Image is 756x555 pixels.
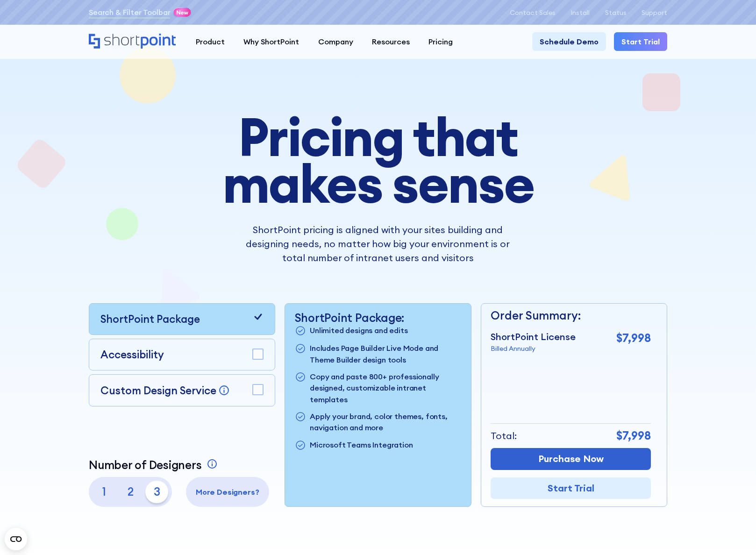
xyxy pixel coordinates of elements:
[571,9,590,16] a: Install
[616,427,651,444] p: $7,998
[616,330,651,347] p: $7,998
[310,411,461,434] p: Apply your brand, color themes, fonts, navigation and more
[318,36,353,47] div: Company
[605,9,627,16] a: Status
[310,439,413,451] p: Microsoft Teams Integration
[532,32,606,51] a: Schedule Demo
[5,528,27,550] button: Open CMP widget
[372,36,410,47] div: Resources
[196,36,225,47] div: Product
[491,477,651,499] a: Start Trial
[234,32,308,51] a: Why ShortPoint
[145,481,168,504] p: 3
[310,325,408,337] p: Unlimited designs and edits
[119,481,142,504] p: 2
[89,458,201,472] p: Number of Designers
[419,32,462,51] a: Pricing
[310,342,461,365] p: Includes Page Builder Live Mode and Theme Builder design tools
[295,311,462,325] p: ShortPoint Package:
[236,223,520,265] p: ShortPoint pricing is aligned with your sites building and designing needs, no matter how big you...
[186,32,234,51] a: Product
[491,307,651,324] p: Order Summary:
[363,32,419,51] a: Resources
[100,311,200,327] p: ShortPoint Package
[243,36,299,47] div: Why ShortPoint
[491,448,651,470] a: Purchase Now
[89,7,170,18] a: Search & Filter Toolbar
[89,458,220,472] a: Number of Designers
[190,486,265,498] p: More Designers?
[310,371,461,405] p: Copy and paste 800+ professionally designed, customizable intranet templates
[642,9,667,16] a: Support
[709,510,756,555] iframe: Chat Widget
[510,9,556,16] a: Contact Sales
[491,344,576,354] p: Billed Annually
[100,347,164,363] p: Accessibility
[491,330,576,344] p: ShortPoint License
[100,384,216,397] p: Custom Design Service
[93,481,115,504] p: 1
[428,36,453,47] div: Pricing
[165,114,591,208] h1: Pricing that makes sense
[89,34,177,50] a: Home
[491,429,517,443] p: Total:
[614,32,667,51] a: Start Trial
[308,32,362,51] a: Company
